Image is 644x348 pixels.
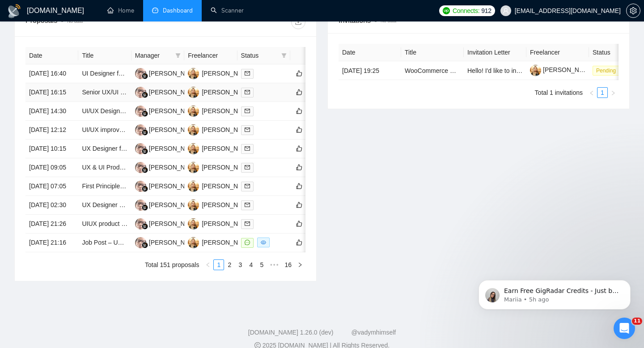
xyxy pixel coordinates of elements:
img: VP [188,237,199,248]
div: [PERSON_NAME] [202,125,253,135]
td: [DATE] 09:05 [25,158,78,177]
span: left [205,262,211,267]
img: gigradar-bm.png [142,242,148,248]
div: [PERSON_NAME] [149,181,200,191]
img: VP [188,199,199,211]
a: searchScanner [211,7,244,14]
img: gigradar-bm.png [142,167,148,173]
span: left [589,90,594,96]
span: like [296,164,302,171]
li: 3 [235,259,246,270]
div: [PERSON_NAME] [149,125,200,135]
li: Next 5 Pages [267,259,281,270]
button: like [294,68,305,79]
th: Manager [131,47,184,64]
a: VP[PERSON_NAME] [188,238,253,246]
a: 5 [257,260,267,270]
img: gigradar-bm.png [142,223,148,229]
td: UI/UX improvements for the communication platform [78,121,131,140]
span: dashboard [152,7,158,13]
td: [DATE] 12:12 [25,121,78,140]
button: like [294,87,305,98]
span: mail [245,221,250,226]
span: mail [245,202,250,208]
a: 1 [214,260,224,270]
button: like [294,181,305,191]
td: [DATE] 07:05 [25,177,78,196]
a: VP[PERSON_NAME] [188,69,253,76]
div: [PERSON_NAME] [202,106,253,116]
span: download [292,18,305,25]
button: right [608,87,619,98]
a: setting [626,7,640,14]
span: like [296,201,302,208]
a: VP[PERSON_NAME] [188,163,253,170]
img: upwork-logo.png [443,7,450,14]
li: Next Page [608,87,619,98]
span: filter [280,49,288,62]
a: homeHome [107,7,134,14]
span: message [245,240,250,245]
span: ••• [267,259,281,270]
a: WooCommerce Expert Needed to Enhance E-commerce Performance [405,67,600,74]
img: HH [135,218,146,229]
div: [PERSON_NAME] [149,219,200,229]
th: Date [339,44,401,61]
a: VP[PERSON_NAME] [188,88,253,95]
span: like [296,89,302,96]
img: VP [188,181,199,192]
img: c1VvKIttGVViXNJL2ESZaUf3zaf4LsFQKa-J0jOo-moCuMrl1Xwh1qxgsHaISjvPQe [530,65,541,76]
a: 2 [225,260,234,270]
li: Previous Page [203,259,213,270]
a: VP[PERSON_NAME] [188,107,253,114]
th: Invitation Letter [464,44,526,61]
img: VP [188,68,199,79]
img: VP [188,106,199,117]
img: HH [135,124,146,136]
div: [PERSON_NAME] [149,162,200,172]
td: First Principles, AI enabled Product designer wanted [78,177,131,196]
a: HH[PERSON_NAME] [135,220,200,227]
div: [PERSON_NAME] [202,87,253,97]
button: left [203,259,213,270]
td: Job Post – UX/UI Designer for Chat-Based Fundraising Platform (Figma) [78,233,131,252]
span: mail [245,183,250,189]
a: UI/UX improvements for the communication platform [82,126,227,133]
div: [PERSON_NAME] [202,162,253,172]
button: download [291,15,305,29]
a: Pending [593,67,623,74]
div: [PERSON_NAME] [202,144,253,153]
td: UIUX product designer role at a London-based software studio (Full-Time, Remote) [78,215,131,233]
td: UI/UX Designer Needed for Custom Keyboard Web App (Desktop & Mobile) [78,102,131,121]
a: VP[PERSON_NAME] [188,126,253,133]
span: like [296,239,302,246]
span: mail [245,108,250,114]
th: Freelancer [526,44,589,61]
a: First Principles, AI enabled Product designer wanted [82,182,227,190]
span: like [296,145,302,152]
th: Date [25,47,78,64]
li: 16 [281,259,295,270]
img: logo [7,4,21,18]
span: mail [245,89,250,95]
img: HH [135,106,146,117]
a: HH[PERSON_NAME] [135,238,200,246]
img: gigradar-bm.png [142,92,148,98]
div: [PERSON_NAME] [149,106,200,116]
img: HH [135,162,146,173]
span: filter [174,49,182,62]
div: Proposals [25,15,165,29]
td: [DATE] 14:30 [25,102,78,121]
td: [DATE] 02:30 [25,196,78,215]
span: mail [245,146,250,151]
td: [DATE] 21:26 [25,215,78,233]
span: Pending [593,66,619,76]
div: [PERSON_NAME] [202,238,253,247]
div: [PERSON_NAME] [149,68,200,78]
img: VP [188,87,199,98]
a: UX Designer for Mobile App With Strong Figma Experience [82,145,246,152]
li: Total 1 invitations [535,87,583,98]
